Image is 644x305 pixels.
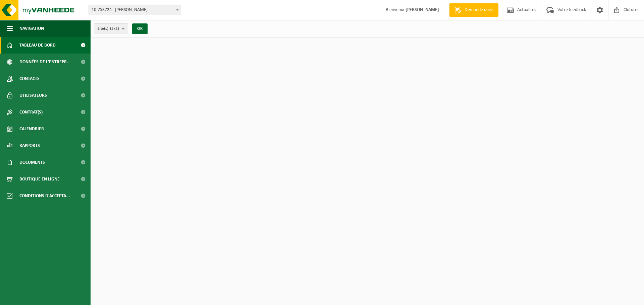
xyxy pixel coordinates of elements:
[19,121,44,137] span: Calendrier
[19,187,70,204] span: Conditions d'accepta...
[94,23,128,33] button: Site(s)(2/2)
[132,23,148,34] button: OK
[89,5,181,15] span: 10-753724 - HAZARD ARNAUD SRL - PECQ
[98,24,119,34] span: Site(s)
[19,20,44,37] span: Navigation
[19,54,71,70] span: Données de l'entrepr...
[463,7,495,13] span: Demande devis
[110,26,119,31] count: (2/2)
[19,171,60,187] span: Boutique en ligne
[406,7,439,12] strong: [PERSON_NAME]
[19,70,40,87] span: Contacts
[19,37,56,54] span: Tableau de bord
[19,104,43,121] span: Contrat(s)
[19,87,47,104] span: Utilisateurs
[449,3,498,17] a: Demande devis
[89,5,181,15] span: 10-753724 - HAZARD ARNAUD SRL - PECQ
[19,154,45,171] span: Documents
[19,137,40,154] span: Rapports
